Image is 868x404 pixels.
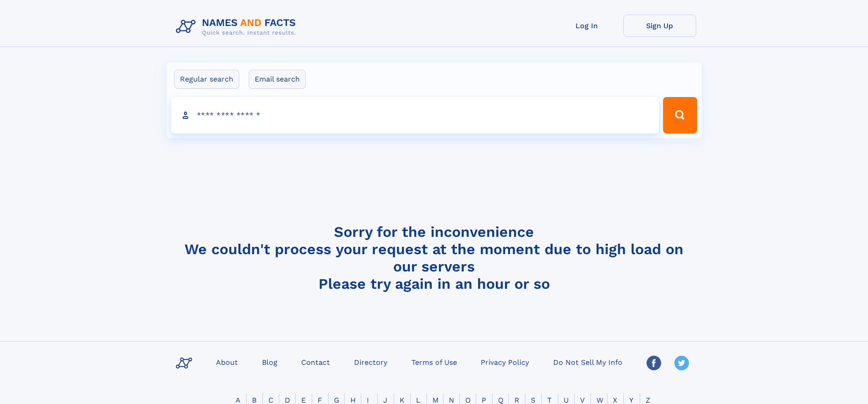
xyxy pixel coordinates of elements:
a: Directory [350,355,391,368]
a: Contact [298,355,334,368]
img: Twitter [674,356,689,370]
label: Email search [249,70,306,89]
a: Blog [258,355,281,368]
a: About [212,355,241,368]
label: Regular search [174,70,239,89]
img: Facebook [647,356,661,370]
a: Do Not Sell My Info [550,355,626,368]
button: Search Button [663,97,697,133]
a: Log In [550,15,623,37]
h4: Sorry for the inconvenience We couldn't process your request at the moment due to high load on ou... [172,223,696,292]
a: Privacy Policy [477,355,533,368]
a: Sign Up [623,15,696,37]
a: Terms of Use [408,355,461,368]
input: search input [171,97,659,133]
img: Logo Names and Facts [172,15,303,39]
